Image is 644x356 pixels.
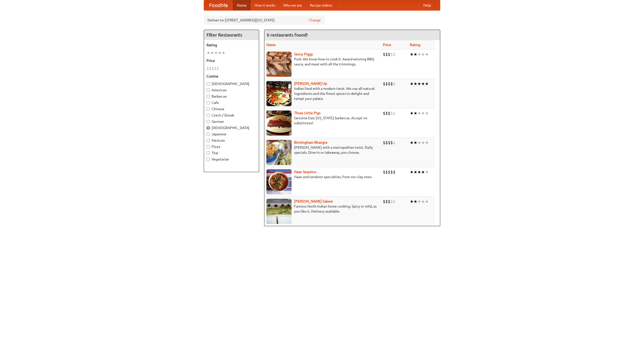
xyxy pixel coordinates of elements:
[207,101,210,104] input: Cafe
[385,81,388,87] li: $
[385,199,388,204] li: $
[385,52,388,57] li: $
[421,81,425,87] li: ★
[207,132,256,137] label: Japanese
[417,52,421,57] li: ★
[309,18,321,23] a: Change
[207,145,210,148] input: Pizza
[218,50,222,56] li: ★
[207,88,256,93] label: American
[266,169,292,194] img: naansequitur.jpg
[383,199,385,204] li: $
[207,106,256,111] label: Chinese
[383,43,391,47] a: Price
[393,140,395,145] li: $
[207,50,210,56] li: ★
[266,115,379,126] p: Genuine East [US_STATE] barbecue. Accept no substitutes!
[417,199,421,204] li: ★
[207,126,210,130] input: [DEMOGRAPHIC_DATA]
[417,140,421,145] li: ★
[414,140,417,145] li: ★
[414,169,417,175] li: ★
[294,140,327,144] a: Birmingham Bhangra
[207,82,210,86] input: [DEMOGRAPHIC_DATA]
[233,0,251,10] a: Home
[207,114,210,117] input: Czech / Slovak
[410,81,414,87] li: ★
[383,169,385,175] li: $
[388,110,390,116] li: $
[421,140,425,145] li: ★
[217,66,219,71] li: $
[207,43,256,48] h5: Rating
[390,52,393,57] li: $
[383,140,385,145] li: $
[383,110,385,116] li: $
[214,50,218,56] li: ★
[421,169,425,175] li: ★
[204,0,233,10] a: FoodMe
[414,199,417,204] li: ★
[306,0,336,10] a: Recipe videos
[212,66,214,71] li: $
[425,140,429,145] li: ★
[207,119,256,124] label: German
[207,81,256,86] label: [DEMOGRAPHIC_DATA]
[207,158,210,161] input: Vegetarian
[266,81,292,106] img: curryup.jpg
[207,95,210,98] input: Barbecue
[388,81,390,87] li: $
[207,66,209,71] li: $
[207,139,210,142] input: Mexican
[251,0,279,10] a: How it works
[410,169,414,175] li: ★
[410,52,414,57] li: ★
[393,199,395,204] li: $
[207,125,256,130] label: [DEMOGRAPHIC_DATA]
[207,120,210,123] input: German
[419,0,435,10] a: Help
[222,50,225,56] li: ★
[279,0,306,10] a: Who we are
[207,100,256,105] label: Cafe
[410,43,420,47] a: Rating
[266,199,292,224] img: currygalore.jpg
[388,140,390,145] li: $
[294,111,320,115] a: Three Little Pigs
[421,110,425,116] li: ★
[388,199,390,204] li: $
[425,199,429,204] li: ★
[294,82,327,86] a: [PERSON_NAME] Up
[266,204,379,214] p: Famous North Indian home cooking. Spicy or mild, as you like it. Delivery available.
[421,52,425,57] li: ★
[410,199,414,204] li: ★
[266,57,379,67] p: Pork. We know how to cook it. Award-winning BBQ sauce, and meat with all the trimmings.
[207,94,256,99] label: Barbecue
[425,169,429,175] li: ★
[294,199,333,203] a: [PERSON_NAME] Galore
[393,110,395,116] li: $
[383,81,385,87] li: $
[385,140,388,145] li: $
[421,199,425,204] li: ★
[267,32,308,37] ng-pluralize: 6 restaurants found!
[393,81,395,87] li: $
[266,52,292,77] img: saucy.jpg
[294,170,316,174] a: Naan Sequitur
[207,89,210,92] input: American
[266,140,292,165] img: bhangra.jpg
[266,110,292,136] img: littlepigs.jpg
[207,58,256,63] h5: Price
[388,169,390,175] li: $
[390,110,393,116] li: $
[388,52,390,57] li: $
[294,52,313,56] a: Saucy Piggy
[207,74,256,79] h5: Cuisine
[214,66,217,71] li: $
[390,169,393,175] li: $
[393,169,395,175] li: $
